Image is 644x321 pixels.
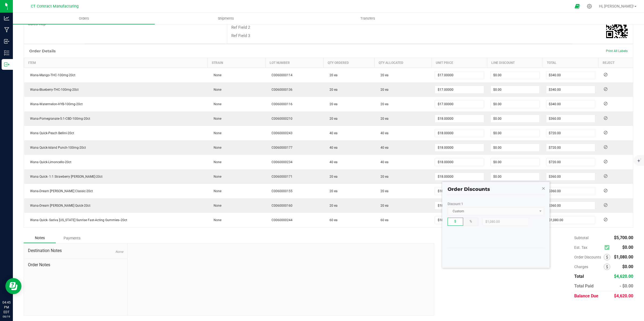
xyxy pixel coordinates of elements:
[622,245,633,250] span: $0.00
[2,300,10,315] p: 04:45 PM EDT
[4,50,9,56] inline-svg: Inventory
[491,158,539,166] input: 0
[211,175,221,178] span: None
[491,129,539,137] input: 0
[211,131,221,135] span: None
[546,115,595,122] input: 0
[448,202,463,206] label: Discount 1
[13,13,155,24] a: Orders
[378,73,389,77] span: 20 ea
[5,278,21,294] iframe: Resource center
[574,293,598,298] span: Balance Due
[614,293,633,298] span: $4,620.00
[491,100,539,108] input: 0
[378,131,389,135] span: 40 ea
[435,129,484,137] input: 0
[211,146,221,149] span: None
[378,160,389,164] span: 40 ea
[4,27,9,32] inline-svg: Manufacturing
[266,58,324,68] th: Lot Number
[546,158,595,166] input: 0
[269,146,292,149] span: C0060000177
[211,117,221,121] span: None
[574,236,588,240] span: Subtotal
[231,33,250,38] span: Ref Field 3
[378,117,389,121] span: 20 ea
[546,187,595,195] input: 0
[602,116,610,120] span: Reject Inventory
[327,88,338,92] span: 20 ea
[327,175,338,178] span: 20 ea
[435,187,484,195] input: 0
[602,102,610,105] span: Reject Inventory
[543,58,598,68] th: Total
[327,117,338,121] span: 20 ea
[602,160,610,163] span: Reject Inventory
[614,274,633,279] span: $4,620.00
[211,204,221,207] span: None
[602,87,610,91] span: Reject Inventory
[614,254,633,260] span: $1,080.00
[155,13,297,24] a: Shipments
[602,189,610,192] span: Reject Inventory
[448,186,490,192] span: Order Discounts
[211,16,241,21] span: Shipments
[327,204,338,207] span: 20 ea
[327,102,338,106] span: 20 ea
[435,144,484,151] input: 0
[586,4,593,9] div: Manage settings
[606,49,628,53] span: Print All Labels
[211,189,221,193] span: None
[211,102,221,106] span: None
[606,17,628,38] qrcode: 00002912
[269,117,292,121] span: C0060000210
[435,173,484,180] input: 0
[487,58,543,68] th: Line Discount
[269,175,292,178] span: C0060000171
[353,16,382,21] span: Transfers
[211,88,221,92] span: None
[211,218,221,222] span: None
[269,73,292,77] span: C0060000114
[28,21,46,26] span: Sales Rep
[602,145,610,149] span: Reject Inventory
[546,100,595,108] input: 0
[231,25,250,30] span: Ref Field 2
[269,160,292,164] span: C0060000234
[378,88,389,92] span: 20 ea
[546,86,595,93] input: 0
[269,102,292,106] span: C0060000116
[208,58,266,68] th: Strain
[378,146,389,149] span: 40 ea
[378,175,389,178] span: 20 ea
[24,233,56,243] div: Notes
[29,49,56,53] h1: Order Details
[4,39,9,44] inline-svg: Inbound
[27,160,71,164] span: Wana Quick-Limoncello-20ct
[574,255,604,259] span: Order Discounts
[324,58,375,68] th: Qty Ordered
[571,1,583,12] span: Open Ecommerce Menu
[28,262,123,268] span: Order Notes
[27,189,93,193] span: Wana-Dream [PERSON_NAME] Classic-20ct
[327,73,338,77] span: 20 ea
[2,315,10,319] p: 08/19
[435,115,484,122] input: 0
[4,62,9,67] inline-svg: Outbound
[378,204,389,207] span: 20 ea
[269,189,292,193] span: C0060000155
[574,274,584,279] span: Total
[269,204,292,207] span: C0060000160
[606,17,628,38] img: Scan me!
[491,144,539,151] input: 0
[27,102,83,106] span: Wana-Watermelon-HYB-100mg-20ct
[378,189,389,193] span: 20 ea
[269,88,292,92] span: C0060000136
[435,100,484,108] input: 0
[431,58,487,68] th: Unit Price
[27,218,127,222] span: Wana Quick- Sativa [US_STATE] Sunrise Fast-Acting Gummies--20ct
[211,160,221,164] span: None
[211,73,221,77] span: None
[546,129,595,137] input: 0
[435,202,484,209] input: 0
